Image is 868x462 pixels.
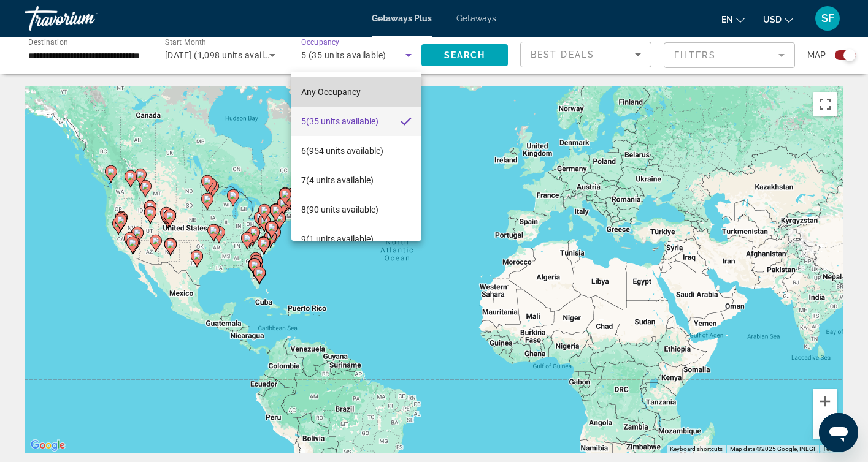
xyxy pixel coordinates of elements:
[301,232,374,246] span: 9 (1 units available)
[301,87,361,97] span: Any Occupancy
[301,202,378,217] span: 8 (90 units available)
[301,114,378,129] span: 5 (35 units available)
[301,143,383,158] span: 6 (954 units available)
[819,413,858,452] iframe: Button to launch messaging window
[301,173,374,187] span: 7 (4 units available)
